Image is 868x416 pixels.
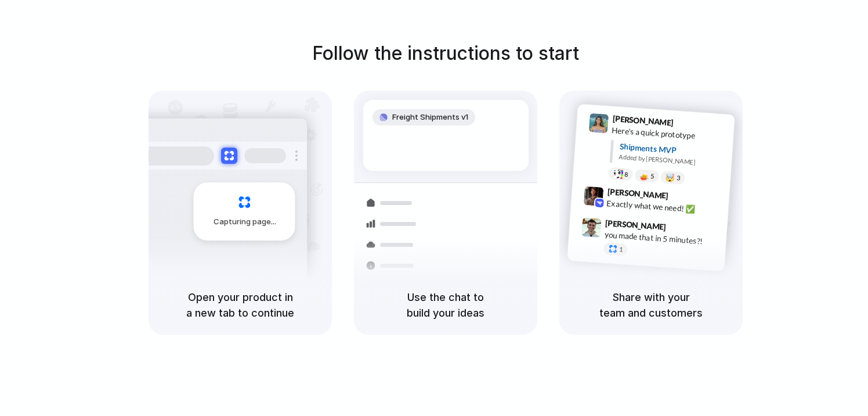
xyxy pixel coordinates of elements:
div: Shipments MVP [619,141,726,160]
span: [PERSON_NAME] [607,185,668,202]
span: Freight Shipments v1 [392,112,468,123]
span: 8 [624,171,628,178]
div: Here's a quick prototype [612,124,728,144]
div: Exactly what we need! ✅ [606,198,722,217]
span: Capturing page [214,216,278,228]
div: 🤯 [666,173,675,182]
div: Added by [PERSON_NAME] [619,152,725,169]
div: you made that in 5 minutes?! [604,228,720,248]
h5: Open your product in a new tab to continue [162,289,318,321]
span: [PERSON_NAME] [612,112,674,129]
span: 9:42 AM [672,191,696,205]
span: 3 [677,175,681,181]
span: [PERSON_NAME] [605,217,667,234]
h5: Use the chat to build your ideas [368,289,523,321]
span: 5 [650,173,654,180]
span: 1 [619,246,623,253]
h5: Share with your team and customers [573,289,729,321]
span: 9:41 AM [677,118,701,132]
h1: Follow the instructions to start [312,40,579,67]
span: 9:47 AM [670,222,693,236]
